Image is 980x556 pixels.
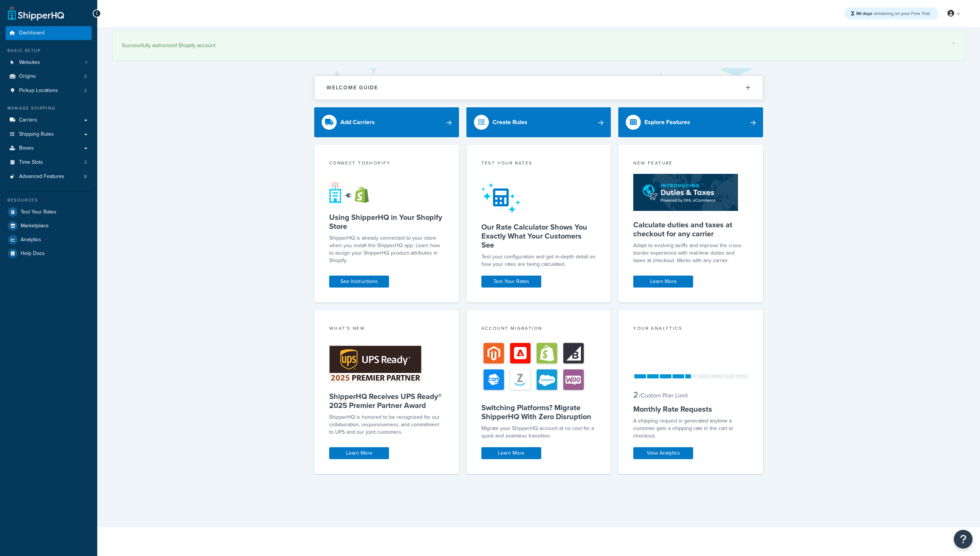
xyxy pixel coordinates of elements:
[6,197,92,203] div: Resources
[6,84,92,98] a: Pickup Locations2
[633,388,638,401] span: 2
[633,325,748,334] div: Your Analytics
[481,222,596,249] h5: Our Rate Calculator Shows You Exactly What Your Customers See
[633,447,693,459] a: View Analytics
[6,156,92,169] a: Time Slots2
[856,10,930,17] span: remaining on your Free Trial
[481,325,596,334] div: Account Migration
[481,447,541,459] a: Learn More
[85,59,87,66] span: 1
[6,170,92,184] li: Advanced Features
[633,405,748,414] h5: Monthly Rate Requests
[633,417,748,440] div: A shipping request is generated anytime a customer gets a shipping rate in the cart or checkout.
[327,85,378,90] h2: Welcome Guide
[6,105,92,111] div: Manage Shipping
[481,425,596,440] div: Migrate your ShipperHQ account at no cost for a quick and seamless transition.
[122,40,955,51] div: Successfully authorized Shopify account
[481,403,596,421] h5: Switching Platforms? Migrate ShipperHQ With Zero Disruption
[6,219,92,233] a: Marketplace
[6,70,92,83] li: Origins
[6,70,92,83] a: Origins2
[618,107,763,137] a: Explore Features
[19,159,43,166] span: Time Slots
[639,391,688,400] small: / Custom Plan Limit
[481,253,596,268] div: Test your configuration and get in-depth detail on how your rates are being calculated.
[21,223,49,229] span: Marketplace
[84,173,87,180] span: 8
[19,117,37,123] span: Carriers
[329,392,444,410] h5: ShipperHQ Receives UPS Ready® 2025 Premier Partner Award
[633,242,748,264] p: Adapt to evolving tariffs and improve the cross-border experience with real-time duties and taxes...
[19,145,34,151] span: Boxes
[19,87,58,94] span: Pickup Locations
[315,76,763,99] button: Welcome Guide
[329,160,444,168] div: Connect to Shopify
[19,173,64,180] span: Advanced Features
[329,276,389,288] a: See Instructions
[6,233,92,246] a: Analytics
[329,181,376,203] img: connect-shq-shopify-9b9a8c5a.svg
[481,160,596,168] div: Test your rates
[644,117,690,128] div: Explore Features
[6,156,92,169] li: Time Slots
[493,117,527,128] div: Create Rules
[6,84,92,98] li: Pickup Locations
[329,213,444,231] h5: Using ShipperHQ in Your Shopify Store
[633,276,693,288] a: Learn More
[633,160,748,168] div: New Feature
[314,107,459,137] a: Add Carriers
[6,47,92,54] div: Basic Setup
[84,87,87,94] span: 2
[84,159,87,166] span: 2
[6,141,92,155] a: Boxes
[6,26,92,40] a: Dashboard
[6,56,92,70] a: Websites1
[340,117,375,128] div: Add Carriers
[21,237,41,243] span: Analytics
[6,205,92,219] a: Test Your Rates
[6,113,92,127] a: Carriers
[856,10,872,17] strong: 86 days
[329,414,444,436] p: ShipperHQ is honored to be recognized for our collaboration, responsiveness, and commitment to UP...
[329,325,444,334] div: What's New
[19,131,54,138] span: Shipping Rules
[6,247,92,260] a: Help Docs
[19,73,36,80] span: Origins
[329,234,444,264] p: ShipperHQ is already connected to your store when you install the ShipperHQ app. Learn how to ass...
[329,447,389,459] a: Learn More
[6,56,92,70] li: Websites
[19,59,40,66] span: Websites
[21,251,45,257] span: Help Docs
[952,40,955,46] a: ×
[481,276,541,288] a: Test Your Rates
[21,209,56,215] span: Test Your Rates
[954,530,973,549] button: Open Resource Center
[6,170,92,184] a: Advanced Features8
[466,107,611,137] a: Create Rules
[19,30,45,36] span: Dashboard
[6,128,92,141] a: Shipping Rules
[84,73,87,80] span: 2
[633,220,748,238] h5: Calculate duties and taxes at checkout for any carrier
